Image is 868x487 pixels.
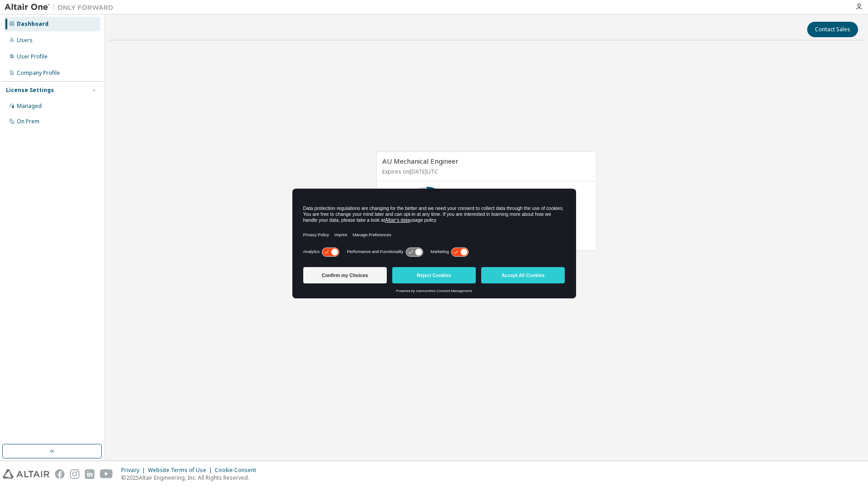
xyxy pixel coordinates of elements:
[17,37,33,44] div: Users
[17,53,48,60] div: User Profile
[17,118,39,125] div: On Prem
[17,69,60,77] div: Company Profile
[215,467,261,474] div: Cookie Consent
[382,168,588,175] p: Expires on [DATE] UTC
[807,22,858,37] button: Contact Sales
[85,469,94,479] img: linkedin.svg
[382,156,459,166] span: AU Mechanical Engineer
[5,3,118,12] img: Altair One
[148,467,215,474] div: Website Terms of Use
[55,469,64,479] img: facebook.svg
[100,469,113,479] img: youtube.svg
[6,87,54,94] div: License Settings
[17,20,49,28] div: Dashboard
[70,469,79,479] img: instagram.svg
[121,467,148,474] div: Privacy
[121,474,261,482] p: © 2025 Altair Engineering, Inc. All Rights Reserved.
[3,469,49,479] img: altair_logo.svg
[17,102,42,110] div: Managed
